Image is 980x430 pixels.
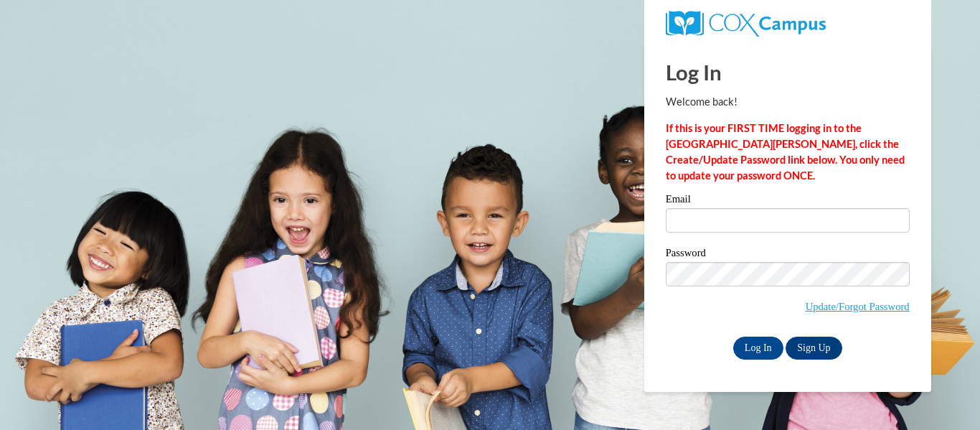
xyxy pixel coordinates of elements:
[786,337,842,360] a: Sign Up
[806,301,910,312] a: Update/Forgot Password
[666,122,905,182] strong: If this is your FIRST TIME logging in to the [GEOGRAPHIC_DATA][PERSON_NAME], click the Create/Upd...
[666,11,826,37] img: COX Campus
[733,337,783,360] input: Log In
[666,194,910,208] label: Email
[666,17,826,29] a: COX Campus
[666,248,910,262] label: Password
[666,57,910,87] h1: Log In
[666,94,910,110] p: Welcome back!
